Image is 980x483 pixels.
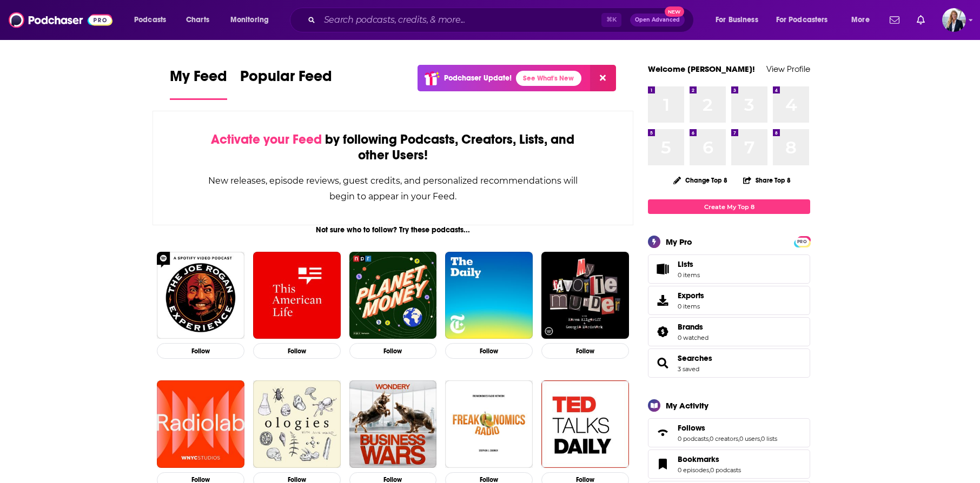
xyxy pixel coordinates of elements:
div: My Activity [666,400,708,411]
span: New [665,6,684,17]
span: For Podcasters [776,12,828,28]
a: The Daily [445,252,533,339]
span: More [851,12,870,28]
img: This American Life [253,252,341,339]
button: Follow [157,343,244,359]
span: Brands [678,322,703,332]
span: Open Advanced [635,17,680,23]
a: Show notifications dropdown [912,11,929,29]
button: Follow [253,343,341,359]
button: open menu [127,11,180,29]
span: ⌘ K [601,13,621,27]
span: Follows [678,423,705,433]
a: Follows [678,423,777,433]
span: Activate your Feed [211,131,322,147]
a: Bookmarks [678,454,741,464]
span: For Business [716,12,758,28]
a: Show notifications dropdown [885,11,904,29]
span: 0 items [678,271,700,279]
img: Business Wars [349,380,437,468]
div: New releases, episode reviews, guest credits, and personalized recommendations will begin to appe... [207,173,579,204]
a: Follows [652,425,673,440]
a: 0 episodes [678,466,709,474]
button: Change Top 8 [667,173,734,187]
a: PRO [796,237,809,245]
a: 0 podcasts [678,435,708,442]
span: Popular Feed [240,67,332,92]
button: open menu [844,11,883,29]
img: Ologies with Alie Ward [253,380,341,468]
span: Lists [678,259,700,269]
a: 0 podcasts [710,466,741,474]
a: Create My Top 8 [648,199,810,214]
span: Bookmarks [648,450,810,479]
span: Searches [648,348,810,378]
img: My Favorite Murder with Karen Kilgariff and Georgia Hardstark [541,252,629,339]
span: PRO [796,238,809,246]
span: Exports [678,291,704,300]
span: 0 items [678,303,704,310]
input: Search podcasts, credits, & more... [320,11,601,29]
div: Search podcasts, credits, & more... [300,8,704,32]
button: Follow [349,343,437,359]
a: Searches [652,355,673,371]
a: Searches [678,353,712,363]
a: Brands [652,324,673,339]
span: Logged in as carolynchauncey [942,8,966,32]
a: Exports [648,286,810,315]
a: Welcome [PERSON_NAME]! [648,64,755,74]
span: , [708,435,710,442]
span: Exports [652,293,673,308]
a: My Feed [170,67,227,100]
button: Follow [541,343,629,359]
span: , [709,466,710,474]
div: by following Podcasts, Creators, Lists, and other Users! [207,132,579,163]
button: open menu [223,11,283,29]
a: 0 creators [710,435,738,442]
span: Brands [648,317,810,346]
img: Radiolab [157,380,244,468]
span: My Feed [170,67,227,92]
a: View Profile [766,64,810,74]
a: Lists [648,254,810,284]
a: 0 watched [678,334,708,341]
img: Freakonomics Radio [445,380,533,468]
a: 0 users [739,435,760,442]
img: Planet Money [349,252,437,339]
a: Bookmarks [652,457,673,472]
span: Podcasts [134,12,166,28]
span: Charts [186,12,209,28]
img: Podchaser - Follow, Share and Rate Podcasts [9,10,112,30]
a: Popular Feed [240,67,332,100]
a: Brands [678,322,708,332]
span: Lists [652,261,673,277]
span: , [738,435,739,442]
span: Monitoring [230,12,269,28]
button: Share Top 8 [743,170,791,191]
div: My Pro [666,237,692,247]
a: 3 saved [678,365,699,373]
img: User Profile [942,8,966,32]
span: , [760,435,761,442]
img: TED Talks Daily [541,380,629,468]
button: Show profile menu [942,8,966,32]
span: Bookmarks [678,454,719,464]
span: Lists [678,259,693,269]
a: See What's New [516,71,581,86]
a: Charts [179,11,216,29]
button: open menu [769,11,844,29]
button: Open AdvancedNew [630,14,685,26]
img: The Joe Rogan Experience [157,252,244,339]
div: Not sure who to follow? Try these podcasts... [153,225,633,234]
